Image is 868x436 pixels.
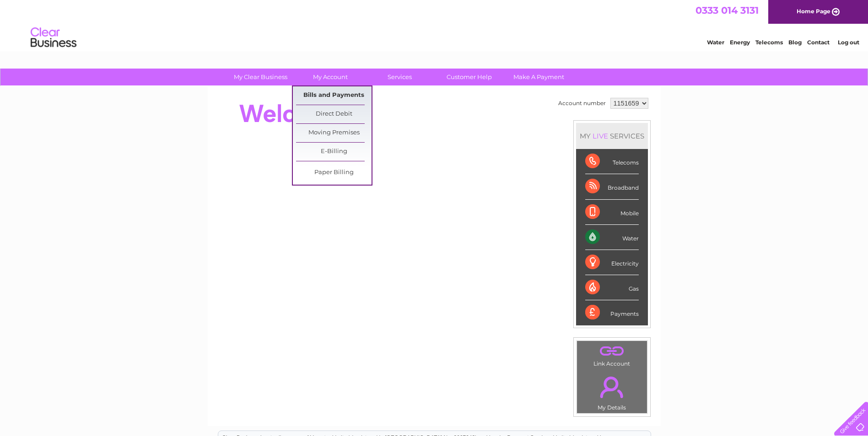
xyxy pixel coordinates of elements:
[585,225,639,250] div: Water
[585,149,639,174] div: Telecoms
[556,96,608,111] td: Account number
[296,124,372,142] a: Moving Premises
[579,371,645,403] a: .
[579,343,645,359] a: .
[296,86,372,105] a: Bills and Payments
[576,123,648,149] div: MY SERVICES
[577,369,647,414] td: My Details
[218,5,651,44] div: Clear Business is a trading name of Verastar Limited (registered in [GEOGRAPHIC_DATA] No. 3667643...
[223,69,298,85] a: My Clear Business
[296,105,372,123] a: Direct Debit
[431,69,507,85] a: Customer Help
[807,39,830,46] a: Contact
[362,69,437,85] a: Services
[788,39,802,46] a: Blog
[755,39,783,46] a: Telecoms
[585,200,639,225] div: Mobile
[577,340,647,369] td: Link Account
[695,5,759,16] a: 0333 014 3131
[296,164,372,182] a: Paper Billing
[707,39,724,46] a: Water
[501,69,577,85] a: Make A Payment
[585,300,639,325] div: Payments
[838,39,859,46] a: Log out
[591,132,610,140] div: LIVE
[585,174,639,199] div: Broadband
[730,39,750,46] a: Energy
[585,275,639,300] div: Gas
[292,69,368,85] a: My Account
[30,24,77,52] img: logo.png
[296,143,372,161] a: E-Billing
[585,250,639,275] div: Electricity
